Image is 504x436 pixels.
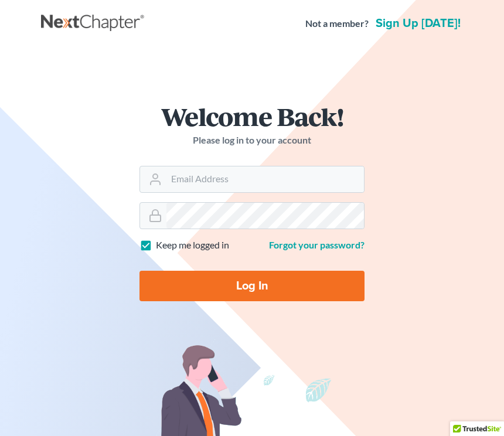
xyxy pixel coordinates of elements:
[269,239,365,250] a: Forgot your password?
[156,239,229,252] label: Keep me logged in
[305,17,369,30] strong: Not a member?
[139,104,365,129] h1: Welcome Back!
[139,271,365,301] input: Log In
[166,166,364,192] input: Email Address
[373,18,463,29] a: Sign up [DATE]!
[139,134,365,147] p: Please log in to your account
